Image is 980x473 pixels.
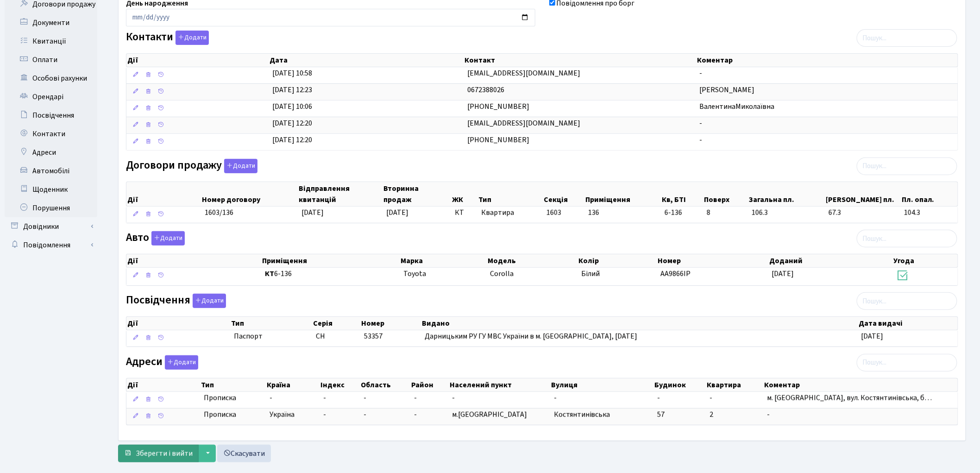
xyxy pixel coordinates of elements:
span: Зберегти і вийти [136,448,193,459]
span: - [364,410,366,420]
button: Посвідчення [193,294,226,308]
span: - [364,393,366,403]
a: Повідомлення [5,236,97,254]
input: Пошук... [857,292,957,310]
span: - [710,393,712,403]
span: [DATE] 10:58 [272,68,312,78]
span: - [700,68,703,78]
button: Контакти [176,31,209,45]
th: Дії [126,254,262,267]
button: Зберегти і вийти [118,445,199,462]
span: 53357 [364,331,383,341]
span: - [323,393,326,403]
a: Додати [163,353,198,370]
th: Номер [360,317,421,330]
span: Дарницьким РУ ГУ МВС України в м. [GEOGRAPHIC_DATA], [DATE] [425,331,637,341]
span: 1603 [547,208,561,218]
span: 104.3 [905,208,954,218]
span: СН [316,331,325,341]
span: 57 [657,410,665,420]
span: м.[GEOGRAPHIC_DATA] [452,410,528,420]
th: Тип [200,378,266,391]
th: Кв, БТІ [661,182,704,206]
span: - [700,135,703,145]
th: Пл. опал. [901,182,958,206]
th: Контакт [464,54,697,67]
span: - [700,118,703,128]
span: - [657,393,660,403]
th: Відправлення квитанцій [298,182,383,206]
span: - [554,393,557,403]
span: [EMAIL_ADDRESS][DOMAIN_NAME] [467,118,580,128]
span: [DATE] [302,208,324,218]
th: Дії [126,378,200,391]
span: 1603/136 [205,208,233,218]
th: Дата [269,54,464,67]
th: [PERSON_NAME] пл. [825,182,901,206]
span: AA9866IP [660,269,691,279]
span: Прописка [204,410,236,420]
span: [PERSON_NAME] [700,85,755,95]
span: [DATE] [386,208,408,218]
th: Будинок [653,378,706,391]
button: Договори продажу [224,159,258,173]
th: Тип [477,182,543,206]
span: [EMAIL_ADDRESS][DOMAIN_NAME] [467,68,580,78]
button: Авто [151,231,185,246]
a: Додати [222,157,258,173]
b: КТ [265,269,274,279]
button: Адреси [165,355,198,370]
a: Довідники [5,217,97,236]
span: Костянтинівська [554,410,610,420]
span: [PHONE_NUMBER] [467,101,529,112]
th: ЖК [451,182,477,206]
input: Пошук... [857,29,957,47]
th: Номер договору [201,182,298,206]
a: Додати [190,292,226,309]
a: Автомобілі [5,162,97,180]
a: Додати [173,29,209,45]
th: Загальна пл. [748,182,825,206]
th: Доданий [768,254,893,267]
th: Район [411,378,449,391]
span: - [323,410,326,420]
span: - [414,393,417,403]
span: [DATE] [861,331,884,341]
span: Corolla [490,269,514,279]
th: Угода [893,254,958,267]
a: Посвідчення [5,106,97,125]
span: 6-136 [665,208,699,218]
span: [PHONE_NUMBER] [467,135,529,145]
a: Адреси [5,143,97,162]
a: Скасувати [217,445,271,462]
th: Дії [126,54,269,67]
span: КТ [455,208,474,218]
label: Авто [126,231,185,246]
span: - [767,410,770,420]
th: Видано [421,317,858,330]
span: Україна [270,410,316,420]
th: Марка [400,254,487,267]
span: [DATE] 10:06 [272,101,312,112]
th: Країна [266,378,320,391]
th: Секція [543,182,584,206]
label: Договори продажу [126,159,258,173]
input: Пошук... [857,354,957,372]
span: 8 [707,208,744,218]
span: - [452,393,455,403]
span: Білий [581,269,600,279]
a: Квитанції [5,32,97,50]
span: 0672388026 [467,85,504,95]
span: - [270,393,316,404]
span: 67.3 [829,208,897,218]
span: 106.3 [752,208,821,218]
a: Оплати [5,50,97,69]
a: Щоденник [5,180,97,199]
th: Приміщення [584,182,661,206]
label: Контакти [126,31,209,45]
span: 2 [710,410,713,420]
th: Вторинна продаж [383,182,451,206]
th: Індекс [320,378,360,391]
th: Коментар [764,378,958,391]
th: Модель [487,254,578,267]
